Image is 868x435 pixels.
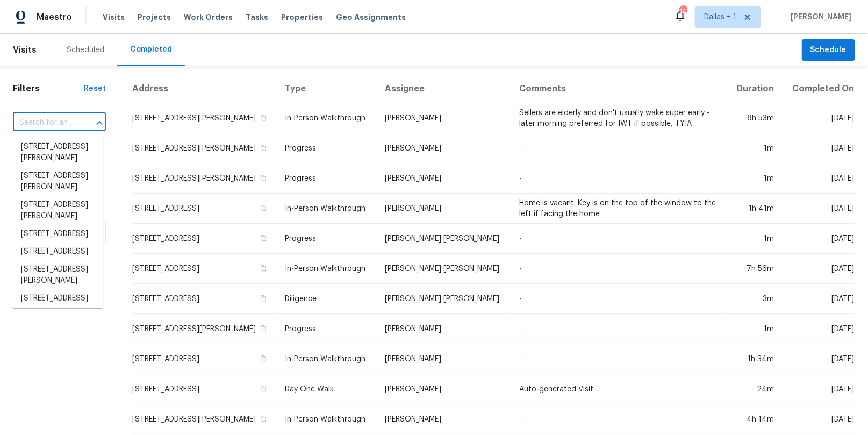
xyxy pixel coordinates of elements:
td: 3m [728,284,783,314]
td: [DATE] [783,194,855,224]
td: Day One Walk [277,374,376,404]
li: [STREET_ADDRESS][PERSON_NAME] [12,308,103,337]
span: Dallas + 1 [704,12,736,23]
button: Copy Address [259,203,268,213]
button: Copy Address [259,414,268,424]
li: [STREET_ADDRESS] [12,225,103,243]
button: Copy Address [259,143,268,153]
td: In-Person Walkthrough [277,254,376,284]
span: Schedule [810,44,847,57]
span: Work Orders [184,12,233,23]
h1: Filters [13,83,84,94]
button: Schedule [802,39,855,61]
td: In-Person Walkthrough [277,194,376,224]
div: Scheduled [67,45,104,55]
td: - [511,344,728,374]
td: Auto-generated Visit [511,374,728,404]
td: 1m [728,224,783,254]
td: [STREET_ADDRESS][PERSON_NAME] [132,314,277,344]
td: In-Person Walkthrough [277,404,376,434]
button: Copy Address [259,173,268,183]
td: - [511,133,728,163]
th: Comments [511,75,728,103]
td: [DATE] [783,374,855,404]
td: [STREET_ADDRESS] [132,254,277,284]
td: [DATE] [783,314,855,344]
td: Progress [277,314,376,344]
td: [PERSON_NAME] [376,404,511,434]
th: Assignee [376,75,511,103]
td: [PERSON_NAME] [376,314,511,344]
td: 1h 41m [728,194,783,224]
td: [PERSON_NAME] [376,133,511,163]
td: Sellers are elderly and don't usually wake super early - later morning preferred for IWT if possi... [511,103,728,133]
th: Duration [728,75,783,103]
li: [STREET_ADDRESS][PERSON_NAME] [12,167,103,196]
div: 149 [679,6,687,17]
td: [STREET_ADDRESS][PERSON_NAME] [132,103,277,133]
li: [STREET_ADDRESS][PERSON_NAME] [12,261,103,290]
td: 4h 14m [728,404,783,434]
li: [STREET_ADDRESS][PERSON_NAME] [12,138,103,167]
button: Copy Address [259,113,268,123]
button: Copy Address [259,294,268,303]
td: 7h 56m [728,254,783,284]
td: In-Person Walkthrough [277,103,376,133]
td: [STREET_ADDRESS][PERSON_NAME] [132,404,277,434]
td: [DATE] [783,284,855,314]
span: Visits [103,12,125,23]
td: 1h 34m [728,344,783,374]
span: Visits [13,38,37,62]
td: [PERSON_NAME] [376,103,511,133]
span: Maestro [37,12,72,23]
th: Type [277,75,376,103]
td: - [511,284,728,314]
td: 1m [728,314,783,344]
td: [PERSON_NAME] [PERSON_NAME] [376,254,511,284]
td: [STREET_ADDRESS] [132,224,277,254]
span: Tasks [246,13,268,21]
td: [STREET_ADDRESS] [132,374,277,404]
span: Projects [138,12,171,23]
span: Properties [281,12,323,23]
td: Home is vacant. Key is on the top of the window to the left if facing the home [511,194,728,224]
td: [PERSON_NAME] [376,163,511,194]
td: [STREET_ADDRESS][PERSON_NAME] [132,163,277,194]
th: Address [132,75,277,103]
td: 1m [728,133,783,163]
td: [DATE] [783,344,855,374]
button: Copy Address [259,263,268,273]
button: Copy Address [259,233,268,243]
td: - [511,254,728,284]
td: [STREET_ADDRESS] [132,284,277,314]
td: [DATE] [783,163,855,194]
button: Copy Address [259,324,268,333]
button: Close [92,116,107,131]
input: Search for an address... [13,115,76,131]
div: Reset [84,83,106,94]
td: Diligence [277,284,376,314]
td: [PERSON_NAME] [PERSON_NAME] [376,224,511,254]
td: - [511,163,728,194]
td: Progress [277,163,376,194]
td: Progress [277,224,376,254]
td: 1m [728,163,783,194]
button: Copy Address [259,354,268,363]
li: [STREET_ADDRESS] [12,290,103,308]
td: [STREET_ADDRESS] [132,344,277,374]
li: [STREET_ADDRESS] [12,243,103,261]
span: Geo Assignments [336,12,406,23]
td: [PERSON_NAME] [376,344,511,374]
td: - [511,224,728,254]
td: - [511,404,728,434]
td: [DATE] [783,404,855,434]
td: - [511,314,728,344]
td: 8h 53m [728,103,783,133]
td: [DATE] [783,254,855,284]
span: [PERSON_NAME] [787,12,852,23]
th: Completed On [783,75,855,103]
td: [PERSON_NAME] [376,194,511,224]
td: [PERSON_NAME] [376,374,511,404]
td: [STREET_ADDRESS] [132,194,277,224]
td: [DATE] [783,224,855,254]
